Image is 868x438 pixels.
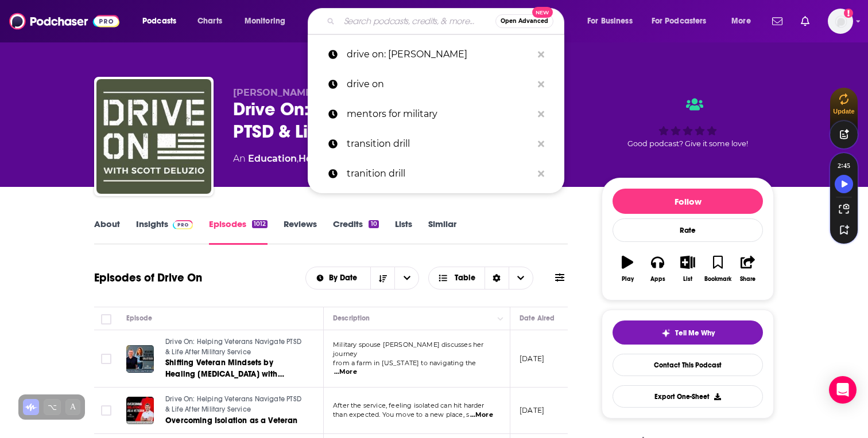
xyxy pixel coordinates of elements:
[94,271,202,285] h1: Episodes of Drive On
[233,87,315,98] span: [PERSON_NAME]
[101,354,111,364] span: Toggle select row
[284,218,317,245] a: Reviews
[579,12,647,30] button: open menu
[233,152,419,166] div: An podcast
[165,338,301,356] span: Drive On: Helping Veterans Navigate PTSD & Life After Military Service
[731,13,751,29] span: More
[347,40,532,69] p: drive on: scott deluzio
[96,79,211,194] img: Drive On: Helping Veterans Navigate PTSD & Life After Military Service
[613,320,763,345] button: tell me why sparkleTell Me Why
[9,10,119,32] img: Podchaser - Follow, Share and Rate Podcasts
[828,9,853,34] button: Show profile menu
[369,220,378,228] div: 10
[675,328,715,338] span: Tell Me Why
[126,311,152,325] div: Episode
[661,328,671,338] img: tell me why sparkle
[844,9,853,18] svg: Add a profile image
[520,354,544,363] p: [DATE]
[165,416,298,425] span: Overcoming Isolation as a Veteran
[428,218,456,245] a: Similar
[209,218,268,245] a: Episodes1012
[319,8,575,34] div: Search podcasts, credits, & more...
[494,312,507,326] button: Column Actions
[602,87,774,158] div: Good podcast? Give it some love!
[613,385,763,408] button: Export One-Sheet
[197,13,222,29] span: Charts
[308,40,564,69] a: drive on: [PERSON_NAME]
[347,159,532,189] p: tranition drill
[370,267,394,289] button: Sort Direction
[165,395,301,413] span: Drive On: Helping Veterans Navigate PTSD & Life After Military Service
[333,401,485,409] span: After the service, feeling isolated can hit harder
[94,218,120,245] a: About
[652,13,707,29] span: For Podcasters
[828,9,853,34] span: Logged in as catefess
[297,153,299,164] span: ,
[165,357,303,380] a: Shifting Veteran Mindsets by Healing [MEDICAL_DATA] with Gratitude
[485,267,509,289] div: Sort Direction
[333,218,378,245] a: Credits10
[333,359,476,367] span: from a farm in [US_STATE] to navigating the
[134,12,191,30] button: open menu
[165,358,284,390] span: Shifting Veteran Mindsets by Healing [MEDICAL_DATA] with Gratitude
[248,153,297,164] a: Education
[587,13,633,29] span: For Business
[165,337,303,357] a: Drive On: Helping Veterans Navigate PTSD & Life After Military Service
[644,12,723,30] button: open menu
[334,367,357,377] span: ...More
[308,159,564,189] a: tranition drill
[308,99,564,129] a: mentors for military
[613,218,763,242] div: Rate
[347,129,532,159] p: transition drill
[165,394,303,414] a: Drive On: Helping Veterans Navigate PTSD & Life After Military Service
[237,12,300,30] button: open menu
[339,12,495,30] input: Search podcasts, credits, & more...
[673,248,703,290] button: List
[190,12,229,30] a: Charts
[165,415,303,427] a: Overcoming Isolation as a Veteran
[650,276,665,283] div: Apps
[733,248,763,290] button: Share
[622,276,634,283] div: Play
[627,139,748,148] span: Good podcast? Give it some love!
[308,129,564,159] a: transition drill
[768,11,787,31] a: Show notifications dropdown
[308,69,564,99] a: drive on
[704,276,731,283] div: Bookmark
[495,14,553,28] button: Open AdvancedNew
[329,274,361,282] span: By Date
[455,274,475,282] span: Table
[642,248,672,290] button: Apps
[428,267,533,290] button: Choose View
[703,248,733,290] button: Bookmark
[613,248,642,290] button: Play
[252,220,268,228] div: 1012
[299,153,331,164] a: Health
[613,354,763,376] a: Contact This Podcast
[173,220,193,229] img: Podchaser Pro
[683,276,692,283] div: List
[723,12,765,30] button: open menu
[395,218,412,245] a: Lists
[306,274,371,282] button: open menu
[347,99,532,129] p: mentors for military
[796,11,814,31] a: Show notifications dropdown
[394,267,418,289] button: open menu
[520,311,555,325] div: Date Aired
[245,13,285,29] span: Monitoring
[333,341,483,358] span: Military spouse [PERSON_NAME] discusses her journey
[470,410,493,420] span: ...More
[829,376,857,404] div: Open Intercom Messenger
[305,267,420,290] h2: Choose List sort
[333,410,469,419] span: than expected. You move to a new place, s
[501,18,548,24] span: Open Advanced
[347,69,532,99] p: drive on
[333,311,370,325] div: Description
[101,405,111,416] span: Toggle select row
[613,189,763,214] button: Follow
[136,218,193,245] a: InsightsPodchaser Pro
[828,9,853,34] img: User Profile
